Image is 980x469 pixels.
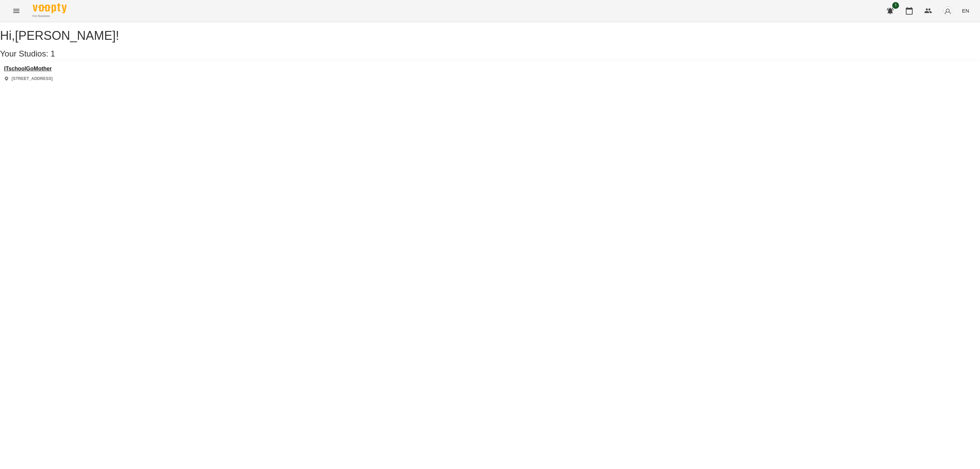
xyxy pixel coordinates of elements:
[943,6,952,16] img: avatar_s.png
[962,7,969,14] span: EN
[12,76,53,82] p: [STREET_ADDRESS]
[8,3,24,19] button: Menu
[33,3,67,13] img: Voopty Logo
[892,2,899,9] span: 1
[51,49,55,58] span: 1
[4,66,53,72] a: ITschoolGoMother
[33,14,67,18] span: For Business
[959,4,972,17] button: EN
